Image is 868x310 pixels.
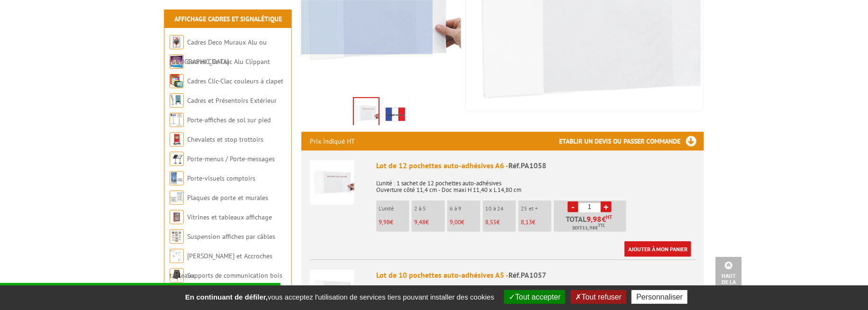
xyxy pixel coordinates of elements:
sup: TTC [598,223,606,228]
p: € [485,219,516,226]
a: Haut de la page [715,257,742,296]
button: Personnaliser (fenêtre modale) [632,290,687,304]
a: Cadres et Présentoirs Extérieur [187,96,277,105]
img: Plaques de porte et murales [170,191,184,205]
img: edimeta_produit_fabrique_en_france.jpg [384,99,407,128]
p: Prix indiqué HT [310,132,355,151]
img: Lot de 12 pochettes auto-adhésives A6 [310,160,354,205]
a: Vitrines et tableaux affichage [187,213,272,221]
a: + [601,201,612,212]
p: L'unité : 1 sachet de 12 pochettes auto-adhésives Ouverture côté 11,4 cm - Doc maxi H 11,40 x L 1... [376,173,696,193]
span: 11,98 [583,224,596,232]
a: - [568,201,579,212]
img: Cadres et Présentoirs Extérieur [170,93,184,108]
img: porte_visuels_muraux_pa1058.jpg [354,98,379,128]
a: Plaques de porte et murales [187,193,268,202]
p: 2 à 5 [414,205,445,212]
p: L'unité [379,205,409,212]
img: Cimaises et Accroches tableaux [170,249,184,263]
span: Soit € [573,224,606,232]
sup: HT [606,214,612,220]
a: Suspension affiches par câbles [187,232,275,241]
div: Lot de 12 pochettes auto-adhésives A6 - [376,160,696,171]
a: Porte-affiches de sol sur pied [187,116,271,124]
span: Réf.PA1058 [508,161,546,170]
img: Suspension affiches par câbles [170,229,184,244]
span: 8,13 [521,218,532,226]
a: [PERSON_NAME] et Accroches tableaux [170,252,272,280]
p: € [379,219,409,226]
h3: Etablir un devis ou passer commande [559,132,704,151]
span: 9,98 [379,218,390,226]
a: Cadres Clic-Clac couleurs à clapet [187,77,283,85]
span: vous acceptez l'utilisation de services tiers pouvant installer des cookies [181,293,499,301]
img: Cadres Clic-Clac couleurs à clapet [170,74,184,88]
p: 6 à 9 [450,205,480,212]
span: 8,55 [485,218,497,226]
a: Affichage Cadres et Signalétique [174,15,282,23]
span: € [602,215,606,223]
p: Total [556,215,626,232]
span: 9,98 [587,215,602,223]
a: Supports de communication bois [187,271,282,280]
img: Porte-menus / Porte-messages [170,152,184,166]
span: 9,48 [414,218,425,226]
img: Vitrines et tableaux affichage [170,210,184,224]
button: Tout refuser [571,290,626,304]
div: Lot de 10 pochettes auto-adhésives A5 - [376,270,696,281]
strong: En continuant de défiler, [185,293,268,301]
p: L'unité : 1 sachet de 10 pochettes autoadhésives Ouverture côté 21,3 cm - Doc maxi H 15 x L 21,3 cm [376,283,696,303]
span: 9,00 [450,218,461,226]
a: Cadres Clic-Clac Alu Clippant [187,57,270,66]
button: Tout accepter [504,290,565,304]
span: Réf.PA1057 [508,270,546,280]
img: Porte-visuels comptoirs [170,171,184,185]
p: 25 et + [521,205,552,212]
p: € [414,219,445,226]
a: Cadres Deco Muraux Alu ou [GEOGRAPHIC_DATA] [170,38,267,66]
a: Ajouter à mon panier [624,241,691,257]
a: Porte-visuels comptoirs [187,174,255,182]
p: € [521,219,552,226]
img: Cadres Deco Muraux Alu ou Bois [170,35,184,49]
p: 10 à 24 [485,205,516,212]
a: Chevalets et stop trottoirs [187,135,263,144]
img: Chevalets et stop trottoirs [170,132,184,146]
img: Porte-affiches de sol sur pied [170,113,184,127]
p: € [450,219,480,226]
a: Porte-menus / Porte-messages [187,155,275,163]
